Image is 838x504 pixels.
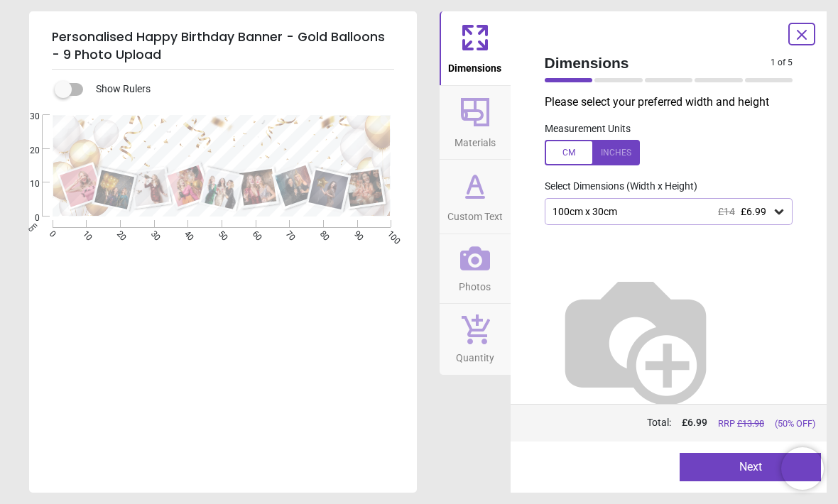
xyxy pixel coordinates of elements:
[741,206,766,217] span: £6.99
[771,57,793,69] span: 1 of 5
[781,447,824,490] iframe: Brevo live chat
[459,273,491,295] span: Photos
[545,53,771,73] span: Dimensions
[545,94,805,110] p: Please select your preferred width and height
[13,111,40,123] span: 30
[551,206,773,218] div: 100cm x 30cm
[440,11,511,85] button: Dimensions
[456,344,494,366] span: Quantity
[680,453,821,481] button: Next
[775,417,815,430] span: (50% OFF)
[545,248,727,429] img: Helper for size comparison
[455,129,496,150] span: Materials
[447,203,503,224] span: Custom Text
[448,55,501,76] span: Dimensions
[440,304,511,375] button: Quantity
[543,416,816,430] div: Total:
[718,417,764,430] span: RRP
[440,160,511,234] button: Custom Text
[13,145,40,157] span: 20
[545,122,631,136] label: Measurement Units
[63,81,417,98] div: Show Rulers
[52,23,394,70] h5: Personalised Happy Birthday Banner - Gold Balloons - 9 Photo Upload
[687,417,707,428] span: 6.99
[26,221,38,234] span: cm
[440,86,511,160] button: Materials
[682,416,707,430] span: £
[533,180,697,194] label: Select Dimensions (Width x Height)
[13,178,40,190] span: 10
[737,418,764,429] span: £ 13.98
[718,206,735,217] span: £14
[13,212,40,224] span: 0
[440,234,511,304] button: Photos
